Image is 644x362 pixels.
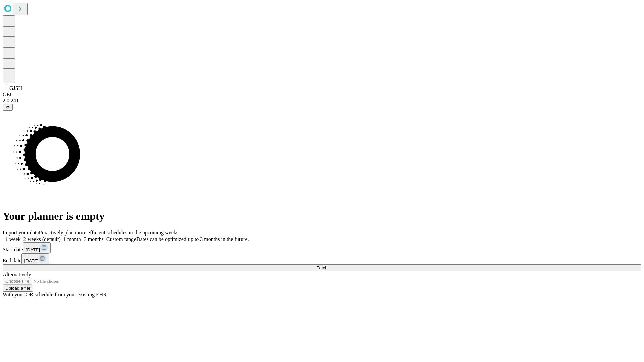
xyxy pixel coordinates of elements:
span: 1 month [63,236,81,242]
span: [DATE] [26,247,40,252]
button: [DATE] [21,253,49,264]
div: 2.0.241 [3,98,641,104]
button: Fetch [3,264,641,271]
span: With your OR schedule from your existing EHR [3,292,107,297]
button: @ [3,104,13,111]
button: [DATE] [23,242,51,253]
span: Custom range [106,236,136,242]
div: End date [3,253,641,264]
div: GEI [3,92,641,98]
span: 1 week [5,236,21,242]
span: [DATE] [24,258,38,263]
span: Proactively plan more efficient schedules in the upcoming weeks. [39,230,180,235]
span: GJSH [9,85,22,91]
span: Import your data [3,230,39,235]
span: @ [5,105,10,110]
span: Fetch [316,265,327,270]
span: Alternatively [3,271,31,277]
span: Dates can be optimized up to 3 months in the future. [136,236,249,242]
div: Start date [3,242,641,253]
button: Upload a file [3,285,33,292]
span: 3 months [84,236,104,242]
span: 2 weeks (default) [23,236,61,242]
h1: Your planner is empty [3,210,641,222]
